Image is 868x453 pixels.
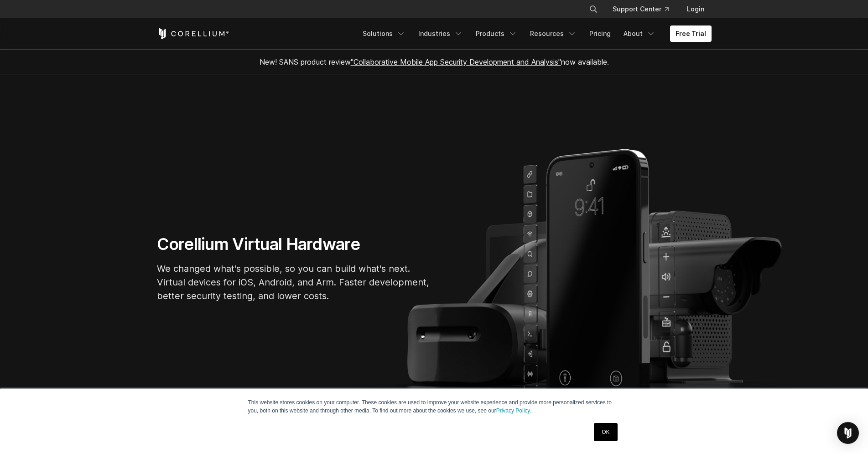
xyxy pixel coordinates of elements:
div: Navigation Menu [357,25,712,42]
p: This website stores cookies on your computer. These cookies are used to improve your website expe... [248,398,620,415]
a: Industries [413,25,468,42]
a: Resources [525,25,582,42]
div: Navigation Menu [578,1,712,17]
a: Privacy Policy. [496,407,531,414]
a: Products [470,25,523,42]
h1: Corellium Virtual Hardware [157,234,431,254]
a: Pricing [584,25,616,42]
button: Search [585,1,602,17]
a: Solutions [357,25,411,42]
a: Support Center [605,1,676,17]
span: New! SANS product review now available. [260,57,609,66]
a: Corellium Home [157,28,229,39]
a: "Collaborative Mobile App Security Development and Analysis" [351,57,561,66]
a: Free Trial [670,25,712,42]
a: About [618,25,661,42]
div: Open Intercom Messenger [837,422,859,444]
a: OK [594,423,617,441]
a: Login [680,1,712,17]
p: We changed what's possible, so you can build what's next. Virtual devices for iOS, Android, and A... [157,262,431,303]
